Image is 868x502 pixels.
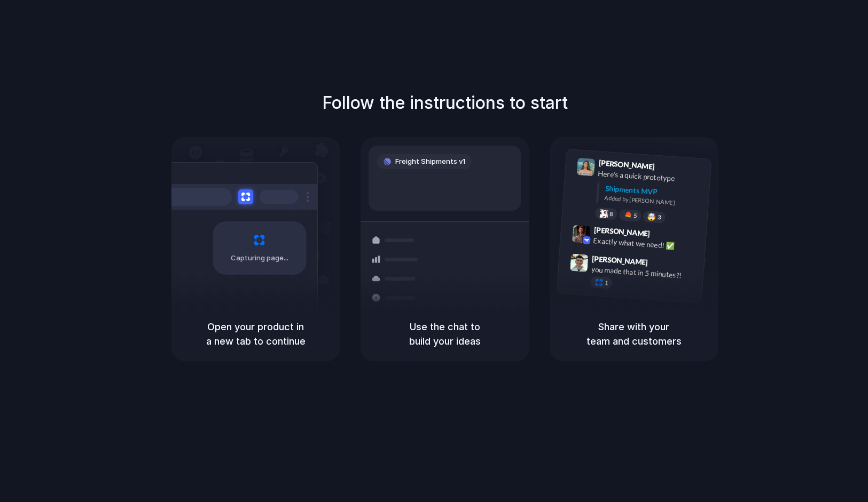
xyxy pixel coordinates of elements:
span: Capturing page [231,253,290,264]
div: Shipments MVP [605,183,703,201]
div: Here's a quick prototype [597,168,704,186]
span: 3 [657,214,661,220]
span: [PERSON_NAME] [591,253,648,268]
span: Freight Shipments v1 [395,156,465,167]
h5: Open your product in a new tab to continue [184,320,327,348]
span: 8 [609,211,613,217]
h5: Share with your team and customers [562,320,706,348]
div: you made that in 5 minutes?! [591,264,698,282]
span: 9:47 AM [651,258,673,271]
div: 🤯 [647,213,656,221]
div: Added by [PERSON_NAME] [604,194,702,209]
span: 9:41 AM [658,162,679,175]
span: [PERSON_NAME] [598,157,655,172]
span: [PERSON_NAME] [593,224,650,240]
h5: Use the chat to build your ideas [373,320,517,348]
span: 1 [604,280,608,286]
div: Exactly what we need! ✅ [593,235,700,253]
span: 9:42 AM [653,229,675,242]
span: 5 [633,213,637,219]
h1: Follow the instructions to start [322,90,568,116]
